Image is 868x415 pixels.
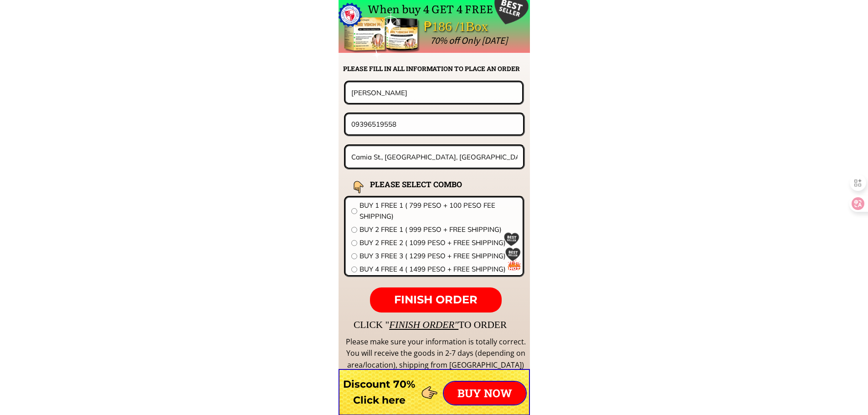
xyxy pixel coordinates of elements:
span: BUY 1 FREE 1 ( 799 PESO + 100 PESO FEE SHIPPING) [360,200,517,222]
span: BUY 2 FREE 2 ( 1099 PESO + FREE SHIPPING) [360,237,517,248]
span: FINISH ORDER [394,293,478,306]
span: BUY 4 FREE 4 ( 1499 PESO + FREE SHIPPING) [360,264,517,275]
div: ₱186 /1Box [424,16,514,37]
span: FINISH ORDER" [389,319,458,330]
div: 70% off Only [DATE] [430,33,711,48]
input: Your name [349,82,519,102]
h2: PLEASE SELECT COMBO [370,178,485,190]
h3: Discount 70% Click here [339,376,420,408]
div: CLICK " TO ORDER [354,317,773,333]
div: Please make sure your information is totally correct. You will receive the goods in 2-7 days (dep... [344,336,527,371]
input: Phone number [349,114,520,134]
h2: PLEASE FILL IN ALL INFORMATION TO PLACE AN ORDER [343,64,529,74]
p: BUY NOW [444,382,526,405]
span: BUY 2 FREE 1 ( 999 PESO + FREE SHIPPING) [360,224,517,235]
input: Address [349,146,520,168]
span: BUY 3 FREE 3 ( 1299 PESO + FREE SHIPPING) [360,251,517,261]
